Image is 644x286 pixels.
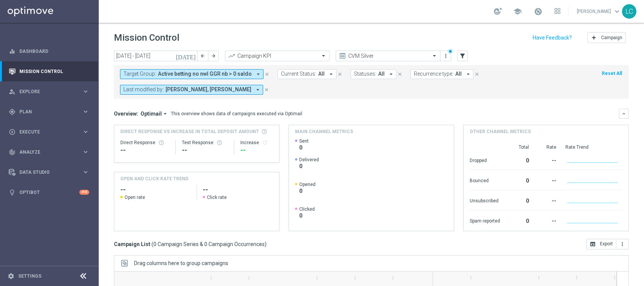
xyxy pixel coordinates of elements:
i: close [397,71,402,77]
span: 0 [299,212,315,219]
div: Dashboard [9,41,89,61]
span: Open rate [125,194,145,200]
span: Last modified by: [123,86,164,93]
span: All [378,71,385,77]
button: Target Group: Active betting no nwl GGR nb > 0 saldo arrow_drop_down [120,69,264,79]
button: track_changes Analyze keyboard_arrow_right [8,149,90,155]
span: Execute [19,130,82,134]
button: Current Status: All arrow_drop_down [278,69,336,79]
i: arrow_drop_down [255,71,262,78]
span: 0 [299,144,309,151]
span: Clicked [299,206,315,212]
div: -- [182,146,227,155]
i: add [591,35,597,41]
a: Mission Control [19,61,89,81]
div: 0 [509,174,529,186]
span: 0 [299,163,319,170]
div: Mission Control [9,61,89,81]
button: person_search Explore keyboard_arrow_right [8,89,90,95]
button: open_in_browser Export [586,239,616,249]
h1: Mission Control [114,32,179,43]
span: Explore [19,89,82,94]
span: Direct Response VS Increase In Total Deposit Amount [120,128,259,135]
i: close [474,71,480,77]
span: Analyze [19,150,82,154]
div: equalizer Dashboard [8,48,90,54]
input: Select date range [114,51,197,61]
div: Direct Response [120,140,169,146]
i: play_circle_outline [9,129,16,135]
div: Increase [240,140,273,146]
h2: -- [203,185,273,194]
ng-select: CVM Silver [336,51,440,61]
button: arrow_back [197,51,208,61]
button: [DATE] [175,51,197,62]
button: Optimail arrow_drop_down [138,110,171,117]
button: Mission Control [8,68,90,75]
button: lightbulb Optibot +10 [8,189,90,195]
div: Dropped [470,154,500,166]
h4: Main channel metrics [295,128,353,135]
span: Optimail [140,110,162,117]
span: Sent [299,138,309,144]
div: Rate [538,144,556,150]
i: arrow_back [200,53,205,59]
div: Data Studio [9,169,82,176]
i: refresh [262,140,268,146]
div: +10 [79,190,89,195]
i: arrow_drop_down [328,71,335,78]
div: -- [538,214,556,226]
div: This overview shows data of campaigns executed via Optimail [171,110,302,117]
span: Campaign [601,35,622,40]
i: arrow_drop_down [162,110,169,117]
div: 0 [509,214,529,226]
div: LC [622,4,636,19]
i: equalizer [9,48,16,55]
div: -- [120,146,169,155]
i: close [264,87,269,92]
span: Delivered [299,157,319,163]
i: gps_fixed [9,108,16,115]
div: Analyze [9,149,82,156]
i: close [337,71,343,77]
span: Statuses: [354,71,376,77]
multiple-options-button: Export to CSV [586,241,629,247]
button: add Campaign [587,32,626,43]
div: Explore [9,88,82,95]
div: Data Studio keyboard_arrow_right [8,169,90,175]
a: Dashboard [19,41,89,61]
i: close [264,71,270,77]
i: settings [8,273,14,280]
div: There are unsaved changes [448,49,453,54]
span: 0 Campaign Series & 0 Campaign Occurrences [153,241,265,248]
button: play_circle_outline Execute keyboard_arrow_right [8,129,90,135]
div: Plan [9,108,82,115]
span: Current Status: [281,71,316,77]
h3: Overview: [114,110,138,117]
i: keyboard_arrow_right [82,168,89,176]
div: Execute [9,129,82,135]
i: [DATE] [176,52,196,59]
button: arrow_forward [208,51,219,61]
span: school [513,7,522,16]
i: keyboard_arrow_right [82,128,89,135]
span: Active betting no nwl GGR nb > 0 saldo [158,71,252,77]
div: -- [538,154,556,166]
i: open_in_browser [590,241,596,247]
button: keyboard_arrow_down [619,109,629,119]
div: Row Groups [134,260,228,266]
button: close [474,70,480,78]
i: lightbulb [9,189,16,196]
div: Unsubscribed [470,194,500,206]
button: Last modified by: [PERSON_NAME], [PERSON_NAME] arrow_drop_down [120,85,263,95]
i: arrow_forward [211,53,216,59]
i: keyboard_arrow_right [82,148,89,156]
span: Opened [299,181,316,187]
span: [PERSON_NAME], [PERSON_NAME] [166,86,251,93]
i: more_vert [619,241,625,247]
a: Settings [18,274,41,278]
h4: OPEN AND CLICK RATE TREND [120,175,188,182]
